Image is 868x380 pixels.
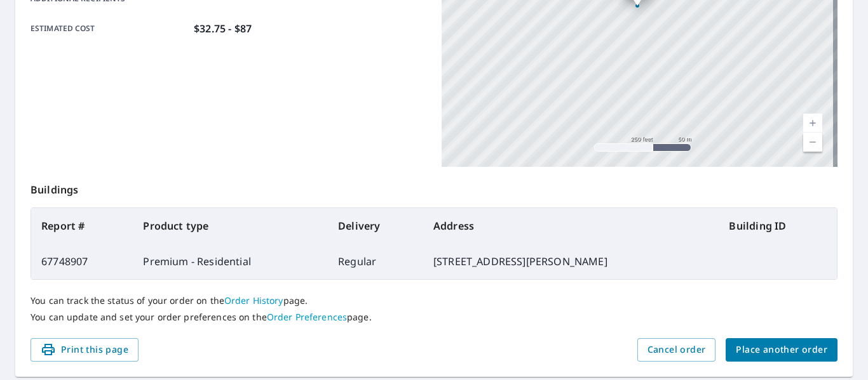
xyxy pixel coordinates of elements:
button: Cancel order [637,338,716,362]
th: Product type [133,208,328,244]
td: [STREET_ADDRESS][PERSON_NAME] [423,244,719,279]
span: Cancel order [648,342,706,358]
td: 67748907 [31,244,133,279]
a: Current Level 17, Zoom Out [803,133,822,152]
a: Current Level 17, Zoom In [803,114,822,133]
p: You can update and set your order preferences on the page. [31,311,837,323]
td: Regular [328,244,423,279]
a: Order History [224,294,283,306]
th: Report # [31,208,133,244]
td: Premium - Residential [133,244,328,279]
button: Place another order [726,338,837,362]
p: Buildings [31,167,837,207]
th: Address [423,208,719,244]
th: Building ID [719,208,837,244]
span: Print this page [41,342,128,358]
th: Delivery [328,208,423,244]
a: Order Preferences [267,311,347,323]
p: You can track the status of your order on the page. [31,295,837,306]
p: $32.75 - $87 [194,21,252,36]
button: Print this page [31,338,139,362]
p: Estimated cost [31,21,189,36]
span: Place another order [736,342,827,358]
